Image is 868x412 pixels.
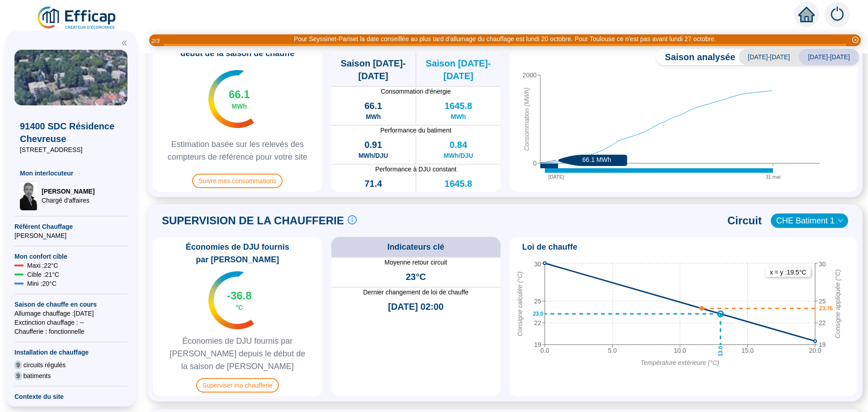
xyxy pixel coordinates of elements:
[294,34,716,44] div: Pour Seyssinet-Pariset la date conseillée au plus tard d'allumage du chauffage est lundi 20 octob...
[36,5,118,31] img: efficap energie logo
[533,160,537,167] tspan: 0
[359,151,388,160] span: MWh/DJU
[14,327,127,336] span: Chaufferie : fonctionnelle
[416,57,500,82] span: Saison [DATE]-[DATE]
[809,347,821,354] tspan: 20.0
[516,271,524,336] tspan: Consigne calculée (°C)
[776,214,843,227] span: CHE Batiment 1
[20,145,122,154] span: [STREET_ADDRESS]
[331,57,415,82] span: Saison [DATE]-[DATE]
[14,318,127,327] span: Exctinction chauffage : --
[444,99,472,112] span: 1645.8
[20,169,122,178] span: Mon interlocuteur
[232,102,247,111] span: MWh
[27,279,57,288] span: Mini : 20 °C
[156,241,319,266] span: Économies de DJU fournis par [PERSON_NAME]
[534,319,541,327] tspan: 22
[366,112,381,121] span: MWh
[24,371,51,380] span: batiments
[582,156,611,163] text: 66.1 MWh
[534,298,541,305] tspan: 25
[819,319,826,327] tspan: 22
[14,392,127,401] span: Contexte du site
[20,120,122,145] span: 91400 SDC Résidence Chevreuse
[523,71,537,79] tspan: 2000
[406,270,426,283] span: 23°C
[331,288,501,297] span: Dernier changement de loi de chauffe
[14,371,22,380] span: 9
[739,49,799,65] span: [DATE]-[DATE]
[331,165,501,174] span: Performance à DJU constant
[208,70,254,128] img: indicateur températures
[42,196,94,205] span: Chargé d'affaires
[14,309,127,318] span: Allumage chauffage : [DATE]
[819,305,833,312] text: 23.76
[523,87,530,151] tspan: Consommation (MWh)
[208,271,254,329] img: indicateur températures
[522,241,577,253] span: Loi de chauffe
[444,177,472,190] span: 1645.8
[533,311,544,317] text: 23.0
[449,138,467,151] span: 0.84
[14,300,127,309] span: Saison de chauffe en cours
[727,213,762,228] span: Circuit
[534,341,541,348] tspan: 19
[20,181,38,210] img: Chargé d'affaires
[366,190,381,199] span: MWh
[443,151,473,160] span: MWh/DJU
[765,174,780,180] tspan: 31 mai
[192,174,283,188] span: Suivre mes consommations
[717,346,724,357] text: 13.0
[838,218,843,223] span: down
[819,260,826,268] tspan: 30
[121,40,127,46] span: double-left
[641,359,719,366] tspan: Température extérieure (°C)
[27,270,59,279] span: Cible : 21 °C
[14,252,127,261] span: Mon confort cible
[364,99,382,112] span: 66.1
[451,190,466,199] span: MWh
[162,213,344,228] span: SUPERVISION DE LA CHAUFFERIE
[798,6,815,23] span: home
[24,360,66,369] span: circuits régulés
[331,126,501,135] span: Performance du batiment
[27,261,58,270] span: Maxi : 22 °C
[156,335,319,373] span: Économies de DJU fournis par [PERSON_NAME] depuis le début de la saison de [PERSON_NAME]
[364,138,382,151] span: 0.91
[825,2,850,27] img: alerts
[196,378,279,393] span: Superviser ma chaufferie
[451,112,466,121] span: MWh
[608,347,617,354] tspan: 5.0
[331,258,501,267] span: Moyenne retour circuit
[14,360,22,369] span: 9
[236,303,243,312] span: °C
[14,348,127,357] span: Installation de chauffage
[227,289,252,303] span: -36.8
[674,347,686,354] tspan: 10.0
[548,174,564,180] tspan: [DATE]
[799,49,859,65] span: [DATE]-[DATE]
[151,38,160,44] i: 2 / 3
[42,187,94,196] span: [PERSON_NAME]
[156,138,319,163] span: Estimation basée sur les relevés des compteurs de référence pour votre site
[656,51,736,63] span: Saison analysée
[331,87,501,96] span: Consommation d'énergie
[14,222,127,231] span: Référent Chauffage
[540,347,549,354] tspan: 0.0
[834,270,841,339] tspan: Consigne appliquée (°C)
[387,241,444,253] span: Indicateurs clé
[819,298,826,305] tspan: 25
[14,231,127,240] span: [PERSON_NAME]
[348,215,357,224] span: info-circle
[388,300,443,313] span: [DATE] 02:00
[852,37,859,43] span: close-circle
[229,87,250,102] span: 66.1
[364,177,382,190] span: 71.4
[741,347,754,354] tspan: 15.0
[770,269,807,276] text: x = y : 19.5 °C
